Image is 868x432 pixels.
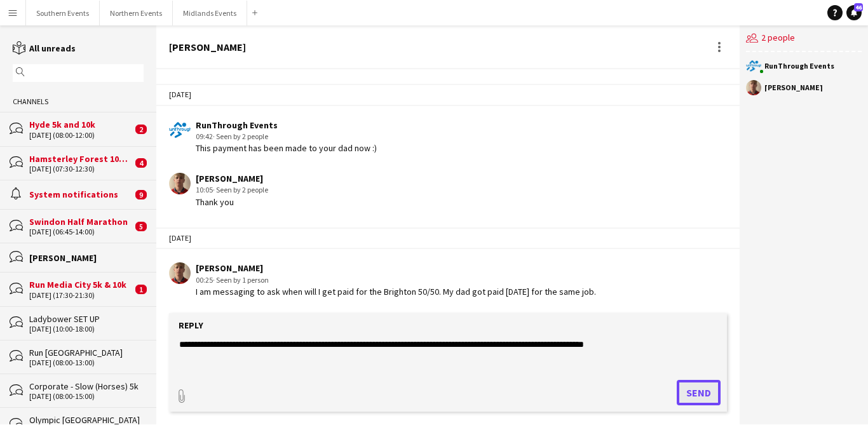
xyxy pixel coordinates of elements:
span: 2 [135,125,147,134]
span: 46 [854,3,863,11]
a: All unreads [13,43,76,54]
div: [DATE] [156,84,740,105]
div: RunThrough Events [196,119,377,131]
div: Olympic [GEOGRAPHIC_DATA] [29,414,144,426]
div: Run [GEOGRAPHIC_DATA] [29,347,144,358]
div: Thank you [196,196,268,208]
span: · Seen by 2 people [213,185,268,194]
span: 5 [135,222,147,231]
div: [PERSON_NAME] [196,262,596,274]
div: 10:05 [196,184,268,196]
div: [DATE] (06:45-14:00) [29,227,132,236]
div: [DATE] (08:00-13:00) [29,358,144,367]
div: Corporate - Slow (Horses) 5k [29,381,144,392]
div: [DATE] (10:00-18:00) [29,325,144,334]
button: Northern Events [100,1,173,25]
div: This payment has been made to your dad now :) [196,142,377,154]
div: [DATE] (07:30-12:30) [29,165,132,173]
button: Midlands Events [173,1,247,25]
div: 09:42 [196,131,377,142]
div: [PERSON_NAME] [764,84,823,91]
div: Ladybower SET UP [29,313,144,325]
button: Send [677,380,721,405]
div: [PERSON_NAME] [169,41,246,53]
label: Reply [179,320,203,331]
a: 46 [846,5,862,20]
button: Southern Events [26,1,100,25]
div: [DATE] (08:00-15:00) [29,392,144,401]
span: · Seen by 2 people [213,132,268,141]
div: Run Media City 5k & 10k [29,279,132,290]
span: 1 [135,285,147,294]
span: 4 [135,158,147,168]
div: [PERSON_NAME] [29,252,144,264]
div: System notifications [29,189,132,200]
div: Swindon Half Marathon [29,216,132,227]
div: [PERSON_NAME] [196,173,268,184]
div: 2 people [746,25,862,52]
div: 00:25 [196,274,596,286]
span: 9 [135,190,147,199]
div: I am messaging to ask when will I get paid for the Brighton 50/50. My dad got paid [DATE] for the... [196,286,596,297]
div: [DATE] (08:00-12:00) [29,131,132,140]
div: RunThrough Events [764,62,834,70]
div: Hyde 5k and 10k [29,119,132,130]
div: Hamsterley Forest 10k & Half Marathon [29,153,132,165]
span: · Seen by 1 person [213,275,269,285]
div: [DATE] [156,227,740,249]
div: [DATE] (17:30-21:30) [29,291,132,300]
